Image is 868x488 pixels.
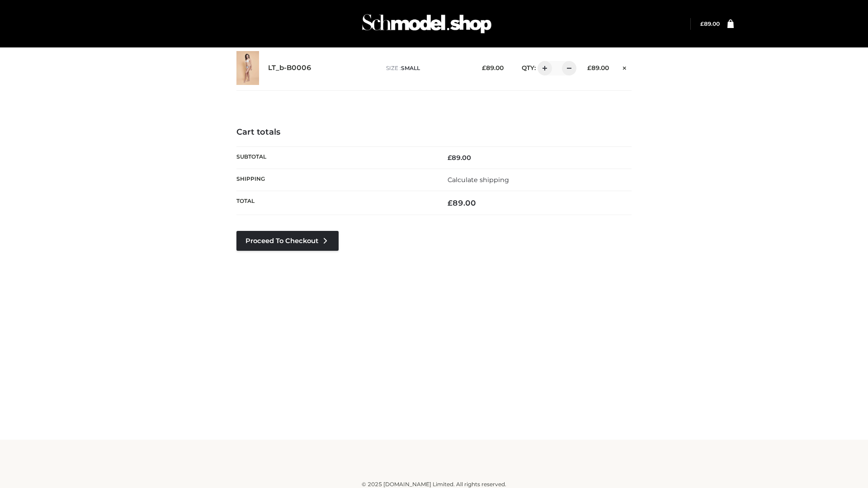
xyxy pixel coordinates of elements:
a: LT_b-B0006 [268,64,311,72]
bdi: 89.00 [448,198,476,207]
span: £ [448,154,452,162]
th: Subtotal [236,146,434,169]
th: Shipping [236,169,434,191]
div: QTY: [513,61,573,75]
bdi: 89.00 [587,64,609,71]
a: Remove this item [618,61,632,73]
h4: Cart totals [236,127,632,137]
span: £ [448,198,453,207]
img: LT_b-B0006 - SMALL [236,51,259,85]
bdi: 89.00 [482,64,504,71]
span: £ [700,20,704,27]
a: £89.00 [700,20,720,27]
bdi: 89.00 [448,154,471,162]
bdi: 89.00 [700,20,720,27]
p: size : [386,64,468,72]
a: Calculate shipping [448,176,509,184]
img: Schmodel Admin 964 [359,6,495,42]
th: Total [236,191,434,215]
span: SMALL [401,65,420,71]
span: £ [587,64,591,71]
a: Proceed to Checkout [236,231,339,251]
span: £ [482,64,486,71]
